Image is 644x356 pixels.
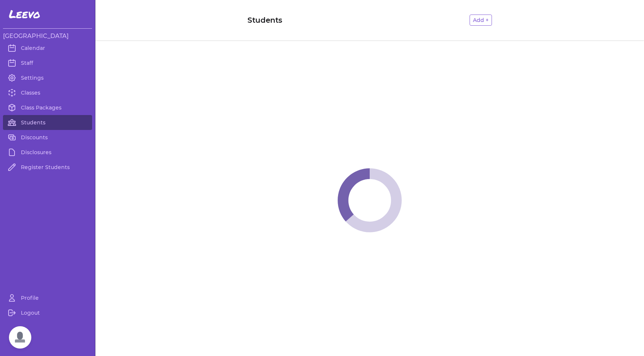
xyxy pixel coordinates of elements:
h3: [GEOGRAPHIC_DATA] [3,32,92,41]
a: Staff [3,55,92,70]
a: Logout [3,305,92,320]
button: Add + [470,15,492,26]
a: Classes [3,85,92,100]
a: Open chat [9,326,31,349]
a: Disclosures [3,145,92,160]
a: Profile [3,290,92,305]
a: Discounts [3,130,92,145]
span: Leevo [9,7,40,21]
a: Settings [3,70,92,85]
a: Register Students [3,160,92,175]
a: Class Packages [3,100,92,115]
a: Calendar [3,41,92,55]
a: Students [3,115,92,130]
